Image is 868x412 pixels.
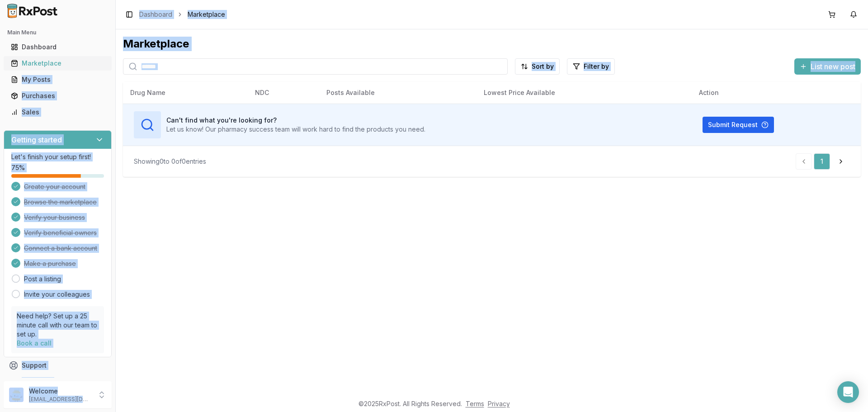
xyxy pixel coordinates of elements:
p: Let's finish your setup first! [11,152,104,161]
a: Dashboard [139,10,172,19]
button: Feedback [4,374,112,390]
span: Verify your business [24,213,85,222]
span: Feedback [22,377,52,386]
div: Sales [11,108,104,117]
span: Filter by [584,62,609,71]
span: 75 % [11,163,25,172]
th: Action [692,82,861,104]
span: Make a purchase [24,259,76,268]
th: NDC [248,82,319,104]
p: Welcome [29,387,92,396]
button: Sales [4,105,112,119]
a: Book a call [17,339,52,347]
th: Drug Name [123,82,248,104]
a: Purchases [7,88,108,104]
th: Posts Available [319,82,476,104]
p: Need help? Set up a 25 minute call with our team to set up. [17,312,99,339]
a: Go to next page [832,153,850,170]
span: Verify beneficial owners [24,228,97,237]
button: Submit Request [703,117,774,133]
a: Dashboard [7,39,108,55]
img: RxPost Logo [4,4,61,18]
button: My Posts [4,72,112,87]
p: Let us know! Our pharmacy success team will work hard to find the products you need. [166,125,425,134]
div: Purchases [11,91,104,100]
div: Open Intercom Messenger [837,381,859,403]
button: Filter by [567,58,615,75]
a: List new post [794,63,861,72]
a: My Posts [7,71,108,88]
div: My Posts [11,75,104,84]
a: Terms [466,400,484,407]
h3: Can't find what you're looking for? [166,116,425,125]
span: List new post [811,61,855,72]
button: Dashboard [4,40,112,54]
nav: breadcrumb [139,10,225,19]
span: Marketplace [188,10,225,19]
a: Post a listing [24,275,61,284]
nav: pagination [796,153,850,170]
p: [EMAIL_ADDRESS][DOMAIN_NAME] [29,396,92,403]
button: Sort by [515,58,560,75]
span: Sort by [532,62,554,71]
th: Lowest Price Available [476,82,692,104]
span: Browse the marketplace [24,198,97,207]
button: List new post [794,58,861,75]
button: Support [4,357,112,374]
span: Connect a bank account [24,244,97,253]
button: Marketplace [4,56,112,71]
div: Dashboard [11,43,104,52]
img: User avatar [9,388,24,402]
h3: Getting started [11,134,62,145]
button: Purchases [4,89,112,103]
a: 1 [814,153,830,170]
a: Sales [7,104,108,120]
div: Showing 0 to 0 of 0 entries [134,157,206,166]
a: Invite your colleagues [24,290,90,299]
div: Marketplace [123,37,861,51]
div: Marketplace [11,59,104,68]
a: Marketplace [7,55,108,71]
span: Create your account [24,182,85,191]
h2: Main Menu [7,29,108,36]
a: Privacy [488,400,510,407]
